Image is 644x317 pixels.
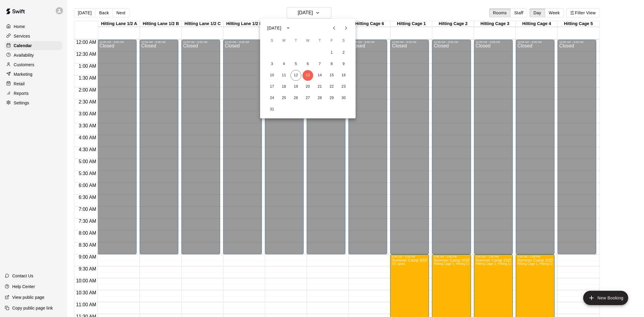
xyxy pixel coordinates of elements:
button: 6 [302,59,313,69]
button: 29 [326,93,337,103]
button: 2 [338,47,349,58]
button: 21 [314,81,325,92]
button: 10 [267,70,277,81]
button: 28 [314,93,325,103]
span: Monday [279,35,289,47]
button: calendar view is open, switch to year view [283,23,293,33]
button: 1 [326,47,337,58]
button: 17 [267,81,277,92]
button: 31 [267,104,277,115]
span: Sunday [267,35,277,47]
button: Previous month [328,22,340,34]
button: 13 [302,70,313,81]
button: 14 [314,70,325,81]
button: 22 [326,81,337,92]
button: 18 [279,81,289,92]
button: 5 [291,59,301,69]
button: 25 [279,93,289,103]
button: 3 [267,59,277,69]
span: Wednesday [302,35,313,47]
button: 12 [291,70,301,81]
button: 9 [338,59,349,69]
button: 19 [291,81,301,92]
div: [DATE] [267,25,281,31]
button: 8 [326,59,337,69]
button: 24 [267,93,277,103]
button: 30 [338,93,349,103]
span: Tuesday [291,35,301,47]
button: 4 [279,59,289,69]
button: 15 [326,70,337,81]
button: 20 [302,81,313,92]
button: 26 [291,93,301,103]
button: 23 [338,81,349,92]
button: 27 [302,93,313,103]
button: 16 [338,70,349,81]
button: Next month [340,22,352,34]
span: Saturday [338,35,349,47]
span: Friday [326,35,337,47]
button: 7 [314,59,325,69]
button: 11 [279,70,289,81]
span: Thursday [314,35,325,47]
